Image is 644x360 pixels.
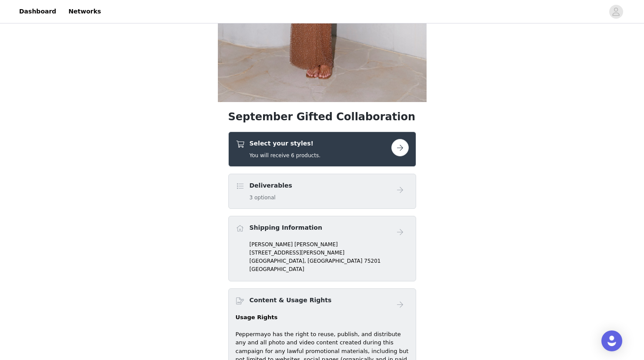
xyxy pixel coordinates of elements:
div: Select your styles! [228,132,416,167]
h5: 3 optional [250,194,292,201]
p: [STREET_ADDRESS][PERSON_NAME] [250,249,409,257]
div: Open Intercom Messenger [601,330,622,351]
strong: Usage Rights [236,314,278,320]
a: Dashboard [14,2,61,21]
span: [GEOGRAPHIC_DATA] [307,258,362,264]
div: avatar [612,5,620,19]
h4: Content & Usage Rights [250,296,332,305]
h5: You will receive 6 products. [250,152,320,159]
div: Shipping Information [228,216,416,281]
a: Networks [63,2,106,21]
h1: September Gifted Collaboration [228,109,416,125]
p: [GEOGRAPHIC_DATA] [250,265,409,273]
p: [PERSON_NAME] [PERSON_NAME] [250,241,409,248]
h4: Select your styles! [250,139,320,148]
span: 75201 [364,258,380,264]
span: [GEOGRAPHIC_DATA], [250,258,306,264]
div: Deliverables [228,174,416,209]
h4: Deliverables [250,181,292,190]
h4: Shipping Information [250,223,322,232]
